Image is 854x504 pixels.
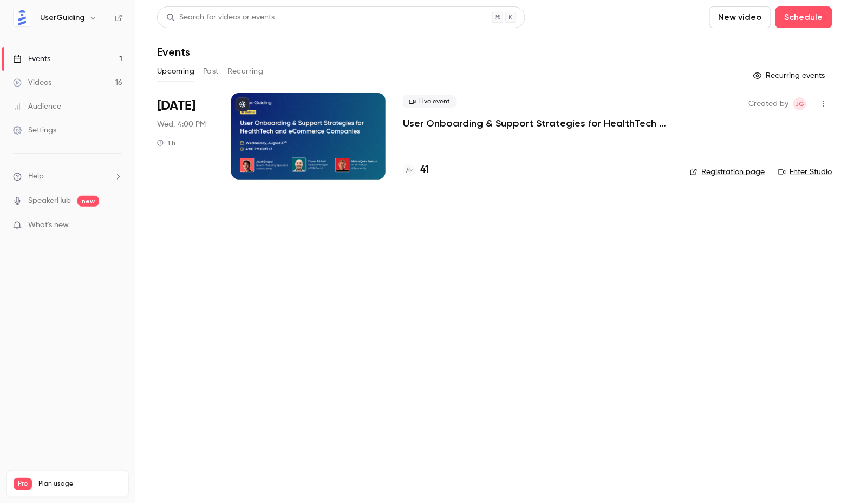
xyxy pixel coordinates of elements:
span: Pro [14,478,32,490]
div: Audience [13,101,61,112]
li: help-dropdown-opener [13,171,122,182]
div: Videos [13,77,51,88]
span: What's new [28,220,69,231]
span: Created by [749,97,789,110]
h6: UserGuiding [40,12,84,23]
button: Recurring events [748,67,832,84]
span: Joud Ghazal [793,97,806,110]
button: Past [203,63,219,80]
button: Upcoming [157,63,194,80]
button: Recurring [227,63,264,80]
span: JG [796,97,805,110]
button: New video [709,6,771,28]
span: Plan usage [38,480,122,488]
div: Events [13,54,50,64]
h1: Events [157,45,190,58]
span: new [77,196,99,207]
div: Aug 27 Wed, 4:00 PM (Europe/Istanbul) [157,93,214,180]
div: 1 h [157,138,175,147]
a: 41 [403,163,429,177]
a: Enter Studio [778,167,832,177]
span: Wed, 4:00 PM [157,119,206,130]
img: UserGuiding [14,9,31,26]
a: Registration page [690,167,765,177]
div: Settings [13,125,56,136]
span: [DATE] [157,97,195,115]
span: Live event [403,95,457,108]
div: Search for videos or events [166,12,275,23]
a: User Onboarding & Support Strategies for HealthTech and eCommerce Companies [403,117,673,130]
h4: 41 [420,163,429,177]
button: Schedule [775,6,832,28]
a: SpeakerHub [28,195,71,207]
iframe: Noticeable Trigger [109,221,122,230]
span: Help [28,171,44,182]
